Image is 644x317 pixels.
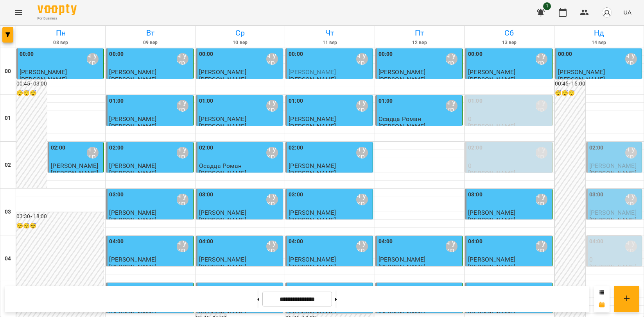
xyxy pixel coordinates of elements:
[536,194,547,205] div: Мойсук Надія\ ма укр\шч укр\ https://us06web.zoom.us/j/84559859332
[589,209,637,216] span: [PERSON_NAME]
[199,115,246,123] span: [PERSON_NAME]
[289,162,336,169] span: [PERSON_NAME]
[109,237,124,246] label: 04:00
[20,76,67,83] p: [PERSON_NAME]
[379,68,426,76] span: [PERSON_NAME]
[177,100,188,112] div: Мойсук Надія\ ма укр\шч укр\ https://us06web.zoom.us/j/84559859332
[5,161,11,169] h6: 02
[20,68,67,76] span: [PERSON_NAME]
[468,76,515,83] p: [PERSON_NAME]
[356,100,368,112] div: Мойсук Надія\ ма укр\шч укр\ https://us06web.zoom.us/j/84559859332
[536,147,547,158] div: Мойсук Надія\ ма укр\шч укр\ https://us06web.zoom.us/j/84559859332
[625,53,637,65] div: Мойсук Надія\ ма укр\шч укр\ https://us06web.zoom.us/j/84559859332
[468,209,515,216] span: [PERSON_NAME]
[446,53,457,65] div: Мойсук Надія\ ма укр\шч укр\ https://us06web.zoom.us/j/84559859332
[199,68,246,76] span: [PERSON_NAME]
[536,53,547,65] div: Мойсук Надія\ ма укр\шч укр\ https://us06web.zoom.us/j/84559859332
[289,68,336,76] span: [PERSON_NAME]
[625,240,637,252] div: Мойсук Надія\ ма укр\шч укр\ https://us06web.zoom.us/j/84559859332
[107,39,194,46] h6: 09 вер
[5,114,11,123] h6: 01
[556,39,642,46] h6: 14 вер
[601,7,612,18] img: avatar_s.png
[379,50,393,59] label: 00:00
[379,237,393,246] label: 04:00
[466,39,553,46] h6: 13 вер
[376,27,463,39] h6: Пт
[9,3,28,22] button: Menu
[16,80,47,88] h6: 00:45 - 03:00
[589,237,604,246] label: 04:00
[468,237,483,246] label: 04:00
[38,16,77,21] span: For Business
[17,27,104,39] h6: Пн
[543,2,551,10] span: 1
[16,222,104,230] h6: 😴😴😴
[558,50,572,59] label: 00:00
[620,5,635,20] button: UA
[16,89,47,98] h6: 😴😴😴
[379,76,426,83] p: [PERSON_NAME]
[468,123,515,130] p: [PERSON_NAME]
[468,217,515,223] p: [PERSON_NAME]
[199,191,213,199] label: 03:00
[199,123,246,130] p: [PERSON_NAME]
[558,68,605,76] span: [PERSON_NAME]
[356,240,368,252] div: Мойсук Надія\ ма укр\шч укр\ https://us06web.zoom.us/j/84559859332
[555,89,585,98] h6: 😴😴😴
[468,170,515,176] p: [PERSON_NAME]
[199,170,246,176] p: [PERSON_NAME]
[555,80,585,88] h6: 00:45 - 15:00
[468,50,483,59] label: 00:00
[266,53,278,65] div: Мойсук Надія\ ма укр\шч укр\ https://us06web.zoom.us/j/84559859332
[289,144,303,152] label: 02:00
[289,123,336,130] p: [PERSON_NAME]
[589,191,604,199] label: 03:00
[199,50,213,59] label: 00:00
[109,191,124,199] label: 03:00
[109,50,124,59] label: 00:00
[109,76,156,83] p: [PERSON_NAME]
[5,255,11,263] h6: 04
[558,76,605,83] p: [PERSON_NAME]
[199,97,213,105] label: 01:00
[289,50,303,59] label: 00:00
[199,256,246,263] span: [PERSON_NAME]
[589,256,640,263] p: 0
[289,191,303,199] label: 03:00
[109,144,124,152] label: 02:00
[109,264,156,270] p: [PERSON_NAME]
[468,162,550,169] p: 0
[17,39,104,46] h6: 08 вер
[109,217,156,223] p: [PERSON_NAME]
[87,147,99,158] div: Мойсук Надія\ ма укр\шч укр\ https://us06web.zoom.us/j/84559859332
[468,264,515,270] p: [PERSON_NAME]
[356,194,368,205] div: Мойсук Надія\ ма укр\шч укр\ https://us06web.zoom.us/j/84559859332
[286,27,373,39] h6: Чт
[623,8,631,16] span: UA
[199,209,246,216] span: [PERSON_NAME]
[197,27,283,39] h6: Ср
[177,53,188,65] div: Мойсук Надія\ ма укр\шч укр\ https://us06web.zoom.us/j/84559859332
[289,76,336,83] p: [PERSON_NAME]
[266,147,278,158] div: Мойсук Надія\ ма укр\шч укр\ https://us06web.zoom.us/j/84559859332
[87,53,99,65] div: Мойсук Надія\ ма укр\шч укр\ https://us06web.zoom.us/j/84559859332
[177,194,188,205] div: Мойсук Надія\ ма укр\шч укр\ https://us06web.zoom.us/j/84559859332
[466,27,553,39] h6: Сб
[536,240,547,252] div: Мойсук Надія\ ма укр\шч укр\ https://us06web.zoom.us/j/84559859332
[109,115,156,123] span: [PERSON_NAME]
[379,123,426,130] p: [PERSON_NAME]
[107,27,194,39] h6: Вт
[289,237,303,246] label: 04:00
[376,39,463,46] h6: 12 вер
[38,4,77,15] img: Voopty Logo
[625,147,637,158] div: Мойсук Надія\ ма укр\шч укр\ https://us06web.zoom.us/j/84559859332
[109,256,156,263] span: [PERSON_NAME]
[199,76,246,83] p: [PERSON_NAME]
[109,209,156,216] span: [PERSON_NAME]
[589,264,637,270] p: [PERSON_NAME]
[379,256,426,263] span: [PERSON_NAME]
[289,209,336,216] span: [PERSON_NAME]
[289,264,336,270] p: [PERSON_NAME]
[109,97,124,105] label: 01:00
